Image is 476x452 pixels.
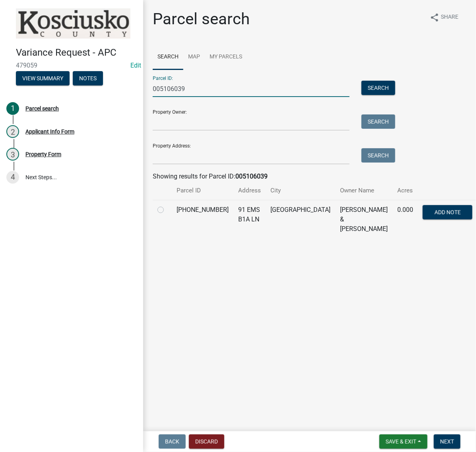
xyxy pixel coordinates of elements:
[16,62,127,69] span: 479059
[6,148,19,161] div: 3
[361,114,395,129] button: Search
[235,173,268,180] strong: 005106039
[392,181,418,200] th: Acres
[73,76,103,82] wm-modal-confirm: Notes
[25,129,74,134] div: Applicant Info Form
[16,76,70,82] wm-modal-confirm: Summary
[153,45,183,70] a: Search
[441,13,459,22] span: Share
[16,71,70,85] button: View Summary
[159,435,186,449] button: Back
[386,438,416,445] span: Save & Exit
[183,45,205,70] a: Map
[392,200,418,239] td: 0.000
[266,181,335,200] th: City
[379,435,427,449] button: Save & Exit
[233,200,266,239] td: 91 EMS B1A LN
[430,13,439,22] i: share
[130,62,141,69] a: Edit
[16,47,137,58] h4: Variance Request - APC
[6,171,19,184] div: 4
[16,8,130,39] img: Kosciusko County, Indiana
[424,10,465,25] button: shareShare
[6,102,19,115] div: 1
[335,200,392,239] td: [PERSON_NAME] & [PERSON_NAME]
[423,205,472,219] button: Add Note
[153,10,250,29] h1: Parcel search
[233,181,266,200] th: Address
[440,438,454,445] span: Next
[172,181,233,200] th: Parcel ID
[434,435,460,449] button: Next
[335,181,392,200] th: Owner Name
[361,148,395,163] button: Search
[153,172,466,181] div: Showing results for Parcel ID:
[361,81,395,95] button: Search
[205,45,247,70] a: My Parcels
[73,71,103,85] button: Notes
[165,438,179,445] span: Back
[172,200,233,239] td: [PHONE_NUMBER]
[25,106,59,111] div: Parcel search
[435,209,461,215] span: Add Note
[189,435,224,449] button: Discard
[266,200,335,239] td: [GEOGRAPHIC_DATA]
[6,125,19,138] div: 2
[130,62,141,69] wm-modal-confirm: Edit Application Number
[25,151,61,157] div: Property Form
